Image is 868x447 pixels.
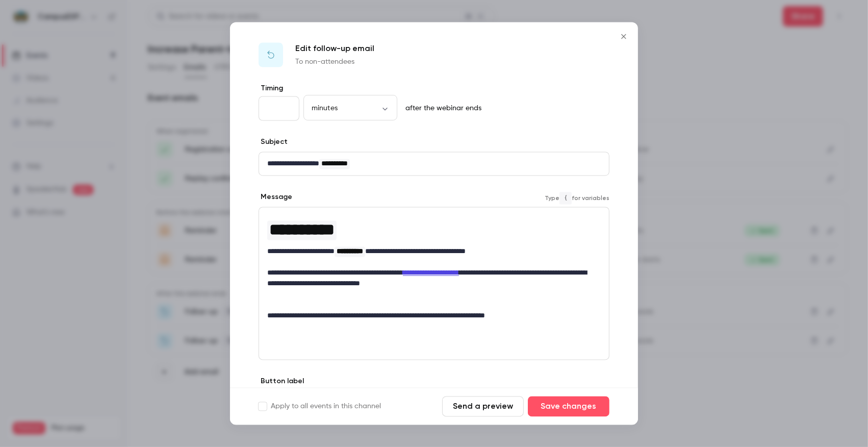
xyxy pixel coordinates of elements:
code: { [380,377,392,389]
span: Type for variables [545,192,609,205]
label: Message [259,192,292,202]
label: Subject [259,137,288,147]
div: minutes [303,103,397,113]
code: { [559,137,572,150]
label: Apply to all events in this channel [259,402,381,412]
code: { [559,192,572,205]
code: { [559,376,572,388]
button: Save changes [528,396,609,417]
p: Edit follow-up email [295,43,374,55]
label: Timing [259,84,609,94]
p: after the webinar ends [401,104,481,114]
button: Close [614,27,634,47]
label: Button label [259,376,304,386]
div: editor [259,153,609,176]
button: Send a preview [442,396,524,417]
p: To non-attendees [295,57,374,67]
div: editor [259,207,609,327]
